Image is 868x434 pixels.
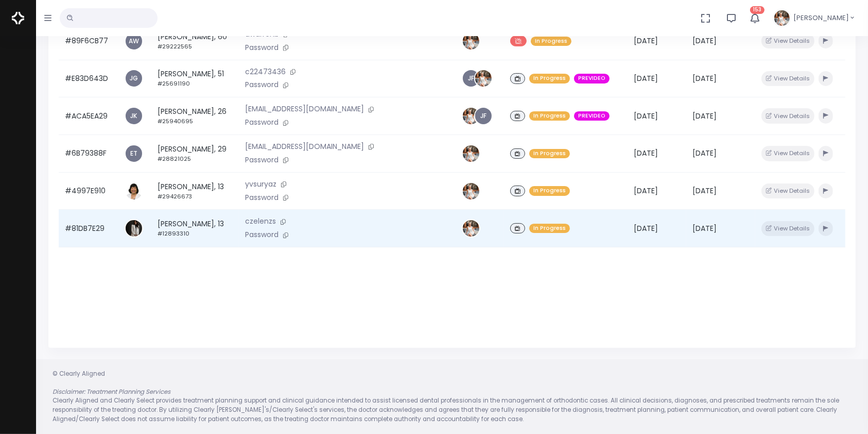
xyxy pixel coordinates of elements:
[531,37,571,46] span: In Progress
[245,66,449,78] p: c22473436
[634,148,658,158] span: [DATE]
[245,141,449,153] p: [EMAIL_ADDRESS][DOMAIN_NAME]
[529,186,570,196] span: In Progress
[692,148,717,158] span: [DATE]
[761,221,814,236] button: View Details
[529,149,570,159] span: In Progress
[475,108,492,124] a: JF
[761,146,814,161] button: View Details
[158,117,193,125] small: #25940695
[158,155,191,163] small: #28821025
[245,42,449,54] p: Password
[245,79,449,91] p: Password
[158,79,190,88] small: #25691190
[42,370,862,424] div: © Clearly Aligned Clearly Aligned and Clearly Select provides treatment planning support and clin...
[750,6,765,14] span: 153
[59,135,118,173] td: #6B79388F
[634,36,658,46] span: [DATE]
[634,73,658,84] span: [DATE]
[692,36,717,46] span: [DATE]
[151,172,239,210] td: [PERSON_NAME], 13
[245,117,449,128] p: Password
[12,7,24,29] img: Logo Horizontal
[245,216,449,227] p: czelenzs
[692,73,717,84] span: [DATE]
[245,229,449,241] p: Password
[692,223,717,233] span: [DATE]
[126,145,142,162] a: ET
[126,33,142,49] a: AW
[793,13,849,23] span: [PERSON_NAME]
[761,108,814,123] button: View Details
[529,224,570,233] span: In Progress
[59,210,118,247] td: #81DB7E29
[634,186,658,196] span: [DATE]
[158,42,192,51] small: #29222565
[59,97,118,135] td: #ACA5EA29
[245,192,449,204] p: Password
[761,34,814,48] button: View Details
[126,108,142,124] a: JK
[158,229,189,238] small: #12893310
[634,223,658,233] span: [DATE]
[158,192,192,201] small: #29426673
[761,183,814,198] button: View Details
[53,388,170,396] em: Disclaimer: Treatment Planning Services
[773,9,791,27] img: Header Avatar
[761,71,814,86] button: View Details
[463,70,479,87] a: JF
[59,22,118,60] td: #89F6CB77
[151,22,239,60] td: [PERSON_NAME], 60
[151,135,239,173] td: [PERSON_NAME], 29
[574,74,610,84] span: PREVIDEO
[529,111,570,121] span: In Progress
[151,210,239,247] td: [PERSON_NAME], 13
[245,179,449,190] p: yvsuryaz
[692,111,717,121] span: [DATE]
[634,111,658,121] span: [DATE]
[59,172,118,210] td: #4997E910
[151,60,239,97] td: [PERSON_NAME], 51
[574,111,610,121] span: PREVIDEO
[151,97,239,135] td: [PERSON_NAME], 26
[245,104,449,115] p: [EMAIL_ADDRESS][DOMAIN_NAME]
[529,74,570,84] span: In Progress
[126,70,142,87] a: JG
[245,155,449,166] p: Password
[692,186,717,196] span: [DATE]
[59,60,118,97] td: #E83D643D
